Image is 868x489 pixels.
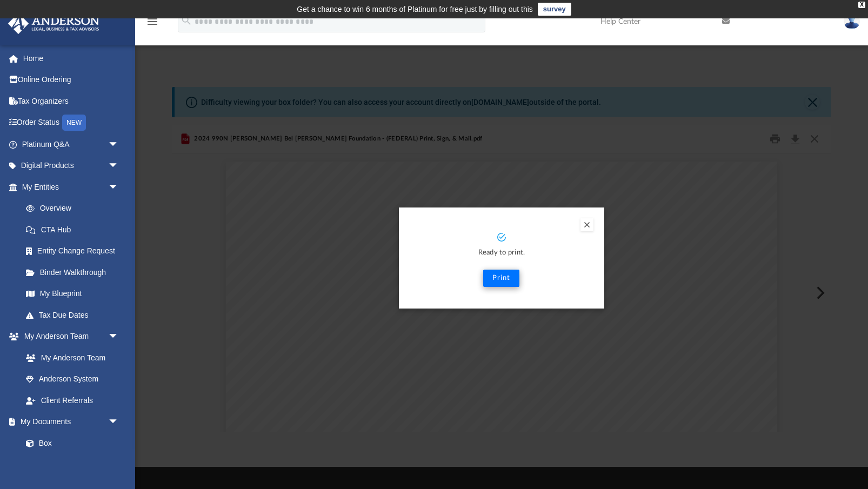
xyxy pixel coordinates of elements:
[108,155,130,177] span: arrow_drop_down
[15,240,135,262] a: Entity Change Request
[483,270,519,287] button: Print
[8,90,135,112] a: Tax Organizers
[858,2,865,8] div: close
[172,125,831,432] div: Preview
[5,13,103,34] img: Anderson Advisors Platinum Portal
[15,347,124,369] a: My Anderson Team
[410,247,593,259] p: Ready to print.
[108,326,130,348] span: arrow_drop_down
[8,411,130,433] a: My Documentsarrow_drop_down
[297,3,533,16] div: Get a chance to win 6 months of Platinum for free just by filling out this
[15,283,130,305] a: My Blueprint
[8,69,135,91] a: Online Ordering
[15,304,135,326] a: Tax Due Dates
[146,15,159,28] i: menu
[108,176,130,198] span: arrow_drop_down
[8,155,135,177] a: Digital Productsarrow_drop_down
[8,133,135,155] a: Platinum Q&Aarrow_drop_down
[15,432,124,454] a: Box
[15,198,135,219] a: Overview
[15,219,135,240] a: CTA Hub
[62,115,86,131] div: NEW
[146,21,159,28] a: menu
[15,390,130,411] a: Client Referrals
[844,14,860,29] img: User Pic
[181,15,192,26] i: search
[15,262,135,283] a: Binder Walkthrough
[8,176,135,198] a: My Entitiesarrow_drop_down
[108,411,130,433] span: arrow_drop_down
[8,112,135,134] a: Order StatusNEW
[8,326,130,347] a: My Anderson Teamarrow_drop_down
[15,369,130,390] a: Anderson System
[108,133,130,156] span: arrow_drop_down
[8,48,135,69] a: Home
[538,3,571,16] a: survey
